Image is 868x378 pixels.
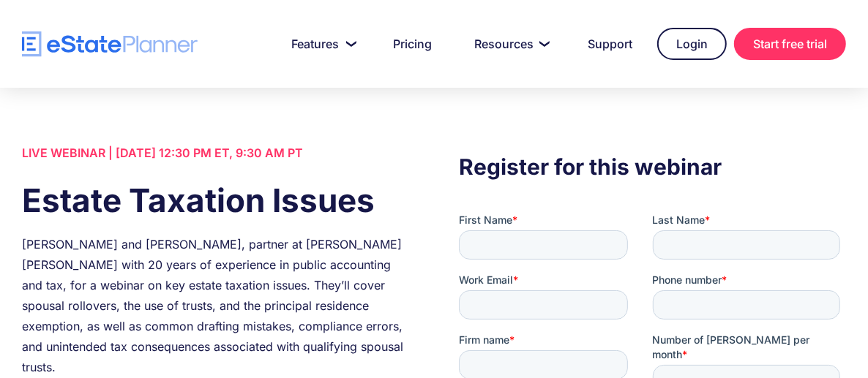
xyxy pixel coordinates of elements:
[734,28,846,60] a: Start free trial
[570,29,650,58] a: Support
[657,28,727,60] a: Login
[22,178,409,223] h1: Estate Taxation Issues
[274,29,368,58] a: Features
[22,143,409,163] div: LIVE WEBINAR | [DATE] 12:30 PM ET, 9:30 AM PT
[457,29,563,58] a: Resources
[375,29,449,58] a: Pricing
[22,234,409,377] div: [PERSON_NAME] and [PERSON_NAME], partner at [PERSON_NAME] [PERSON_NAME] with 20 years of experien...
[22,31,198,57] a: home
[459,150,846,184] h3: Register for this webinar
